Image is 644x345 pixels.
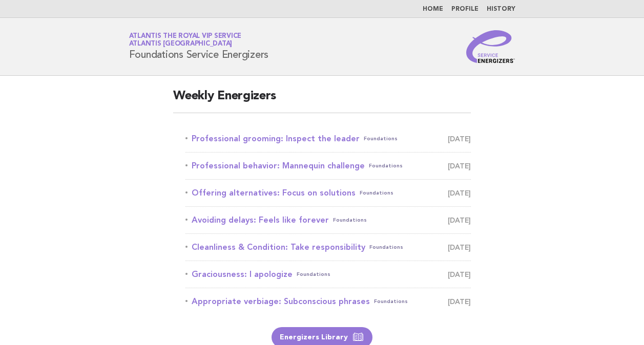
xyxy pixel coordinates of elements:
a: Home [423,6,443,12]
a: History [487,6,515,12]
span: Foundations [364,132,398,146]
span: Foundations [374,294,408,309]
span: [DATE] [448,213,471,227]
span: [DATE] [448,240,471,254]
a: Atlantis the Royal VIP ServiceAtlantis [GEOGRAPHIC_DATA] [129,33,242,47]
span: Foundations [297,267,330,282]
span: [DATE] [448,267,471,282]
a: Professional behavior: Mannequin challengeFoundations [DATE] [185,159,471,173]
span: Foundations [360,186,393,200]
span: [DATE] [448,159,471,173]
a: Professional grooming: Inspect the leaderFoundations [DATE] [185,132,471,146]
span: Atlantis [GEOGRAPHIC_DATA] [129,41,233,48]
h2: Weekly Energizers [173,88,471,113]
span: [DATE] [448,294,471,309]
h1: Foundations Service Energizers [129,33,269,60]
img: Service Energizers [466,30,515,63]
a: Offering alternatives: Focus on solutionsFoundations [DATE] [185,186,471,200]
span: [DATE] [448,186,471,200]
span: Foundations [369,240,403,254]
span: Foundations [333,213,367,227]
span: [DATE] [448,132,471,146]
a: Appropriate verbiage: Subconscious phrasesFoundations [DATE] [185,294,471,309]
a: Avoiding delays: Feels like foreverFoundations [DATE] [185,213,471,227]
a: Profile [451,6,479,12]
a: Graciousness: I apologizeFoundations [DATE] [185,267,471,282]
a: Cleanliness & Condition: Take responsibilityFoundations [DATE] [185,240,471,254]
span: Foundations [369,159,403,173]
